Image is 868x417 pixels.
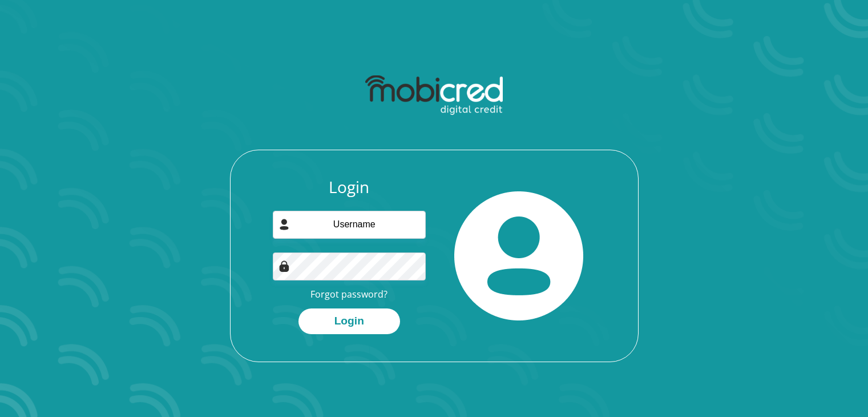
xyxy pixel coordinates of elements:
[273,211,426,239] input: Username
[273,178,426,197] h3: Login
[310,288,387,300] a: Forgot password?
[298,308,400,334] button: Login
[365,75,503,115] img: mobicred logo
[278,260,290,272] img: Image
[278,219,290,230] img: user-icon image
